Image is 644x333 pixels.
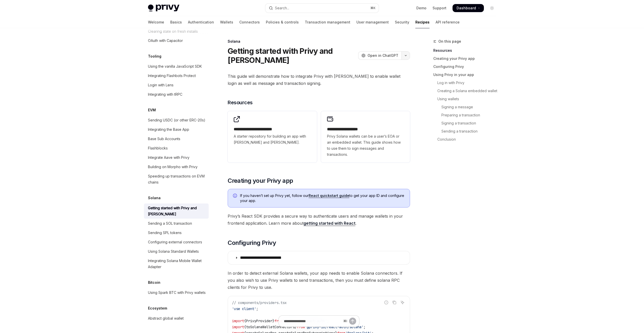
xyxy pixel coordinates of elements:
[232,300,287,305] span: // components/providers.tsx
[148,155,189,161] div: Integrate Aave with Privy
[228,46,356,65] h1: Getting started with Privy and [PERSON_NAME]
[144,247,209,256] a: Using Solana Standard Wallets
[148,279,160,286] h5: Bitcoin
[144,288,209,297] a: Using Spark BTC with Privy wallets
[148,173,206,185] div: Speeding up transactions on EVM chains
[144,238,209,247] a: Configuring external connectors
[228,39,410,44] div: Solana
[148,38,183,44] div: OAuth with Capacitor
[148,73,196,79] div: Integrating Flashbots Protect
[309,193,349,198] a: React quickstart guide
[275,5,289,11] div: Search...
[144,256,209,271] a: Integrating Solana Mobile Wallet Adapter
[148,205,206,217] div: Getting started with Privy and [PERSON_NAME]
[232,306,256,311] span: 'use client'
[144,134,209,143] a: Base Sub Accounts
[436,16,460,28] a: API reference
[144,81,209,90] a: Login with Lens
[144,219,209,228] a: Sending a SOL transaction
[391,299,398,306] button: Copy the contents from the code block
[433,71,500,79] a: Using Privy in your app
[256,306,258,311] span: ;
[144,116,209,125] a: Sending USDC (or other ERC-20s)
[148,258,206,270] div: Integrating Solana Mobile Wallet Adapter
[433,79,500,87] a: Log in with Privy
[220,16,233,28] a: Wallets
[148,230,182,236] div: Sending SPL tokens
[433,63,500,71] a: Configuring Privy
[228,213,410,227] span: Privy’s React SDK provides a secure way to authenticate users and manage wallets in your frontend...
[144,36,209,45] a: OAuth with Capacitor
[148,248,199,254] div: Using Solana Standard Wallets
[144,314,209,323] a: Abstract global wallet
[148,91,182,97] div: Integrating with tRPC
[304,221,355,226] a: getting started with React
[438,38,461,44] span: On this page
[148,53,161,59] h5: Tooling
[433,46,500,55] a: Resources
[144,125,209,134] a: Integrating the Base App
[433,103,500,111] a: Signing a message
[433,6,446,11] a: Support
[144,62,209,71] a: Using the vanilla JavaScript SDK
[188,16,214,28] a: Authentication
[433,111,500,119] a: Preparing a transaction
[305,16,350,28] a: Transaction management
[148,107,156,113] h5: EVM
[148,117,205,123] div: Sending USDC (or other ERC-20s)
[321,111,410,163] a: **** **** **** *****Privy Solana wallets can be a user’s EOA or an embedded wallet. This guide sh...
[148,239,202,245] div: Configuring external connectors
[148,82,174,88] div: Login with Lens
[433,87,500,95] a: Creating a Solana embedded wallet
[148,145,168,151] div: Flashblocks
[240,193,405,203] span: If you haven’t set up Privy yet, follow our to get your app ID and configure your app.
[148,164,198,170] div: Building on Morpho with Privy
[144,172,209,187] a: Speeding up transactions on EVM chains
[228,177,293,185] span: Creating your Privy app
[170,16,182,28] a: Basics
[148,5,179,12] img: light logo
[148,315,184,321] div: Abstract global wallet
[395,16,409,28] a: Security
[433,95,500,103] a: Using wallets
[433,55,500,63] a: Creating your Privy app
[234,133,311,145] span: A starter repository for building an app with [PERSON_NAME] and [PERSON_NAME].
[144,71,209,80] a: Integrating Flashbots Protect
[228,270,410,291] span: In order to detect external Solana wallets, your app needs to enable Solana connectors. If you al...
[383,299,390,306] button: Report incorrect code
[457,6,476,11] span: Dashboard
[433,127,500,135] a: Sending a transaction
[144,153,209,162] a: Integrate Aave with Privy
[148,290,206,296] div: Using Spark BTC with Privy wallets
[228,73,410,87] span: This guide will demonstrate how to integrate Privy with [PERSON_NAME] to enable wallet login as w...
[144,144,209,153] a: Flashblocks
[416,6,426,11] a: Demo
[144,162,209,171] a: Building on Morpho with Privy
[148,126,189,133] div: Integrating the Base App
[228,99,253,106] span: Resources
[148,195,161,201] h5: Solana
[368,53,398,58] span: Open in ChatGPT
[327,133,404,158] span: Privy Solana wallets can be a user’s EOA or an embedded wallet. This guide shows how to use them ...
[148,136,180,142] div: Base Sub Accounts
[148,63,202,69] div: Using the vanilla JavaScript SDK
[399,299,406,306] button: Ask AI
[148,220,192,226] div: Sending a SOL transaction
[358,51,401,60] button: Open in ChatGPT
[349,318,356,325] button: Send message
[356,16,389,28] a: User management
[239,16,260,28] a: Connectors
[488,4,496,12] button: Toggle dark mode
[415,16,430,28] a: Recipes
[144,203,209,219] a: Getting started with Privy and [PERSON_NAME]
[370,6,376,10] span: ⌘ K
[148,16,164,28] a: Welcome
[266,16,299,28] a: Policies & controls
[144,228,209,237] a: Sending SPL tokens
[453,4,484,12] a: Dashboard
[433,119,500,127] a: Signing a transaction
[433,135,500,143] a: Conclusion
[284,316,341,327] input: Ask a question...
[228,239,276,247] span: Configuring Privy
[144,90,209,99] a: Integrating with tRPC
